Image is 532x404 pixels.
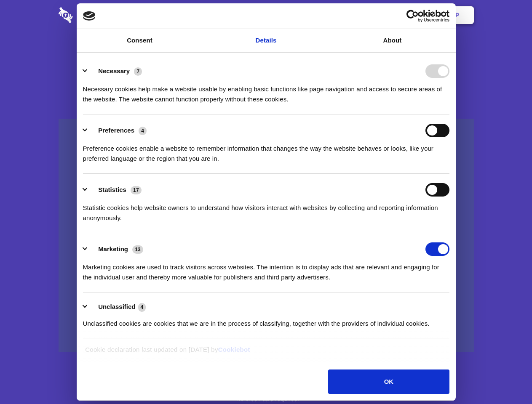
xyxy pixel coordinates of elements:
button: Necessary (7) [83,64,147,78]
button: Marketing (13) [83,242,149,256]
a: Login [382,2,419,28]
div: Marketing cookies are used to track visitors across websites. The intention is to display ads tha... [83,256,449,282]
button: Unclassified (4) [83,302,151,312]
button: Statistics (17) [83,183,147,197]
label: Necessary [98,67,130,74]
a: Pricing [247,2,284,28]
iframe: Drift Widget Chat Controller [490,362,522,394]
label: Statistics [98,186,126,193]
h1: Eliminate Slack Data Loss. [59,38,474,68]
h4: Auto-redaction of sensitive data, encrypted data sharing and self-destructing private chats. Shar... [59,77,474,104]
label: Marketing [98,245,128,252]
a: About [329,29,456,52]
button: OK [328,369,449,394]
span: 17 [131,186,142,194]
span: 4 [139,127,147,135]
a: Wistia video thumbnail [59,119,474,352]
div: Preference cookies enable a website to remember information that changes the way the website beha... [83,137,449,164]
div: Cookie declaration last updated on [DATE] by [79,345,453,361]
button: Preferences (4) [83,124,152,137]
a: Usercentrics Cookiebot - opens in a new window [376,10,449,22]
span: 13 [132,245,143,254]
a: Consent [77,29,203,52]
img: logo [83,11,96,21]
div: Unclassified cookies are cookies that we are in the process of classifying, together with the pro... [83,312,449,329]
a: Details [203,29,329,52]
span: 7 [134,67,142,76]
a: Contact [342,2,380,28]
label: Preferences [98,127,134,134]
a: Cookiebot [218,346,250,353]
div: Necessary cookies help make a website usable by enabling basic functions like page navigation and... [83,78,449,104]
img: logo-wordmark-white-trans-d4663122ce5f474addd5e946df7df03e33cb6a1c49d2221995e7729f52c070b2.svg [59,7,131,23]
span: 4 [138,303,146,311]
div: Statistic cookies help website owners to understand how visitors interact with websites by collec... [83,197,449,223]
